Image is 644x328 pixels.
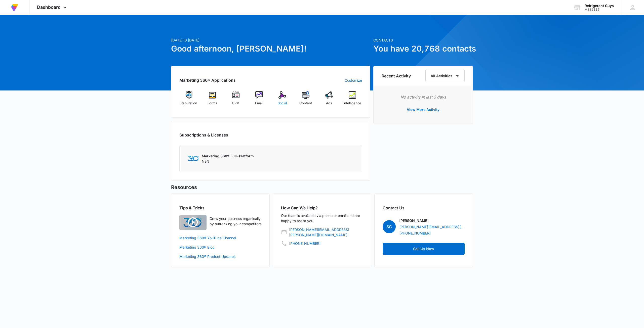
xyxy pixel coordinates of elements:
[319,91,339,109] a: Ads
[399,218,428,223] p: [PERSON_NAME]
[425,70,465,82] button: All Activities
[326,101,332,106] span: Ads
[343,101,361,106] span: Intelligence
[373,37,473,43] p: Contacts
[399,230,431,236] a: [PHONE_NUMBER]
[278,101,287,106] span: Social
[171,43,370,55] h1: Good afternoon, [PERSON_NAME]!
[373,43,473,55] h1: You have 20,768 contacts
[202,153,254,159] p: Marketing 360® Full-Platform
[255,101,263,106] span: Email
[37,5,61,10] span: Dashboard
[210,216,261,226] p: Grow your business organically by outranking your competitors
[203,91,222,109] a: Forms
[202,153,254,164] div: NaN
[402,104,445,116] button: View More Activity
[383,220,396,233] span: SC
[383,205,465,211] h2: Contact Us
[281,213,363,223] p: Our team is available via phone or email and are happy to assist you.
[171,37,370,43] p: [DATE] is [DATE]
[399,224,465,229] a: [PERSON_NAME][EMAIL_ADDRESS][PERSON_NAME][DOMAIN_NAME]
[226,91,246,109] a: CRM
[343,91,362,109] a: Intelligence
[382,73,411,79] h6: Recent Activity
[208,101,217,106] span: Forms
[299,101,312,106] span: Content
[289,227,363,238] a: [PERSON_NAME][EMAIL_ADDRESS][PERSON_NAME][DOMAIN_NAME]
[345,78,362,83] a: Customize
[585,8,614,11] div: account id
[179,205,261,211] h2: Tips & Tricks
[188,156,199,161] img: Marketing 360 Logo
[289,241,320,246] a: [PHONE_NUMBER]
[179,254,261,259] a: Marketing 360® Product Updates
[382,94,465,100] p: No activity in last 3 days
[296,91,315,109] a: Content
[232,101,239,106] span: CRM
[10,3,19,12] img: Volusion
[181,101,197,106] span: Reputation
[179,235,261,241] a: Marketing 360® YouTube Channel
[179,132,228,138] h2: Subscriptions & Licenses
[273,91,292,109] a: Social
[383,243,465,255] a: Call Us Now
[281,205,363,211] h2: How Can We Help?
[171,183,473,191] h5: Resources
[249,91,269,109] a: Email
[179,77,236,83] h2: Marketing 360® Applications
[179,91,199,109] a: Reputation
[179,245,261,250] a: Marketing 360® Blog
[585,4,614,8] div: account name
[179,215,207,230] img: Quick Overview Video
